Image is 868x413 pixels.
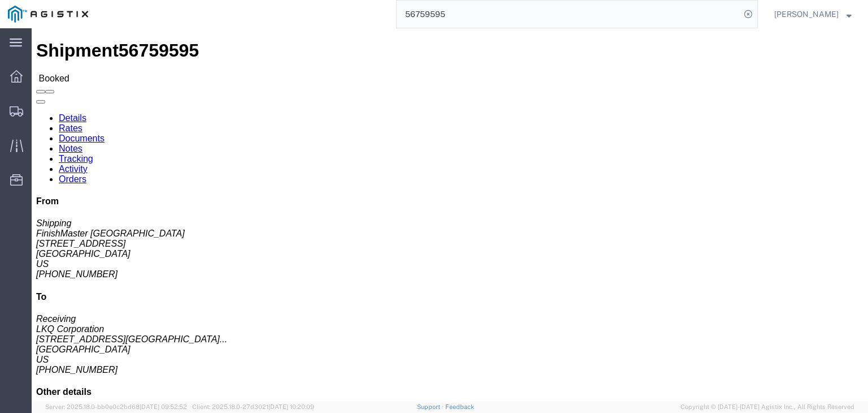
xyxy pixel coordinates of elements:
[32,28,868,401] iframe: FS Legacy Container
[397,1,740,28] input: Search for shipment number, reference number
[268,403,314,410] span: [DATE] 10:20:09
[192,403,314,410] span: Client: 2025.18.0-27d3021
[45,403,187,410] span: Server: 2025.18.0-bb0e0c2bd68
[774,7,852,21] button: [PERSON_NAME]
[680,402,854,412] span: Copyright © [DATE]-[DATE] Agistix Inc., All Rights Reserved
[8,6,88,23] img: logo
[445,403,474,410] a: Feedback
[774,8,839,20] span: Douglas Harris
[140,403,187,410] span: [DATE] 09:52:52
[417,403,445,410] a: Support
